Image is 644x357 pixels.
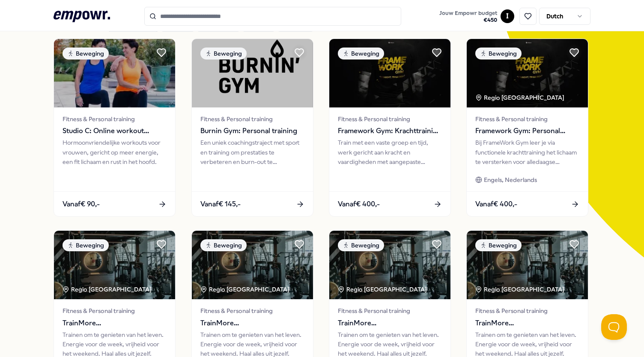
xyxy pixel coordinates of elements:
[329,39,450,107] img: package image
[467,231,588,299] img: package image
[63,48,109,59] div: Beweging
[192,231,313,299] img: package image
[338,138,442,167] div: Train met een vaste groep en tijd, werk gericht aan kracht en vaardigheden met aangepaste oefenin...
[200,285,291,294] div: Regio [GEOGRAPHIC_DATA]
[54,231,175,299] img: package image
[200,138,304,167] div: Een uniek coachingstraject met sport en training om prestaties te verbeteren en burn-out te overw...
[475,125,579,137] span: Framework Gym: Personal Training
[200,306,304,315] span: Fitness & Personal training
[475,239,522,251] div: Beweging
[329,231,450,299] img: package image
[200,239,247,251] div: Beweging
[63,318,167,329] span: TrainMore [GEOGRAPHIC_DATA]: Open Gym
[329,39,451,217] a: package imageBewegingFitness & Personal trainingFramework Gym: Krachttraining - The baseTrain met...
[439,17,497,24] span: € 450
[338,114,442,124] span: Fitness & Personal training
[475,318,579,329] span: TrainMore [GEOGRAPHIC_DATA]: Open Gym
[436,7,501,25] a: Jouw Empowr budget€450
[439,10,497,17] span: Jouw Empowr budget
[338,48,384,59] div: Beweging
[438,8,499,25] button: Jouw Empowr budget€450
[475,199,517,210] span: Vanaf € 400,-
[338,199,380,210] span: Vanaf € 400,-
[144,7,401,26] input: Search for products, categories or subcategories
[63,138,167,167] div: Hormoonvriendelijke workouts voor vrouwen, gericht op meer energie, een fit lichaam en rust in he...
[475,48,522,59] div: Beweging
[466,39,588,217] a: package imageBewegingRegio [GEOGRAPHIC_DATA] Fitness & Personal trainingFramework Gym: Personal T...
[475,114,579,124] span: Fitness & Personal training
[338,306,442,315] span: Fitness & Personal training
[191,39,313,217] a: package imageBewegingFitness & Personal trainingBurnin Gym: Personal trainingEen uniek coachingst...
[200,199,241,210] span: Vanaf € 145,-
[54,39,175,107] img: package image
[200,318,304,329] span: TrainMore [GEOGRAPHIC_DATA]: Open Gym
[63,306,167,315] span: Fitness & Personal training
[338,239,384,251] div: Beweging
[467,39,588,107] img: package image
[475,138,579,167] div: Bij FrameWork Gym leer je via functionele krachttraining het lichaam te versterken voor alledaags...
[338,125,442,137] span: Framework Gym: Krachttraining - The base
[63,285,153,294] div: Regio [GEOGRAPHIC_DATA]
[63,239,109,251] div: Beweging
[192,39,313,107] img: package image
[475,285,566,294] div: Regio [GEOGRAPHIC_DATA]
[475,93,566,102] div: Regio [GEOGRAPHIC_DATA]
[54,39,176,217] a: package imageBewegingFitness & Personal trainingStudio C: Online workout programmaHormoonvriendel...
[200,125,304,137] span: Burnin Gym: Personal training
[475,306,579,315] span: Fitness & Personal training
[200,48,247,59] div: Beweging
[63,199,100,210] span: Vanaf € 90,-
[484,175,537,184] span: Engels, Nederlands
[338,285,428,294] div: Regio [GEOGRAPHIC_DATA]
[63,125,167,137] span: Studio C: Online workout programma
[63,114,167,124] span: Fitness & Personal training
[200,114,304,124] span: Fitness & Personal training
[338,318,442,329] span: TrainMore [GEOGRAPHIC_DATA]: Open Gym
[501,9,514,23] button: I
[601,314,627,340] iframe: Help Scout Beacon - Open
